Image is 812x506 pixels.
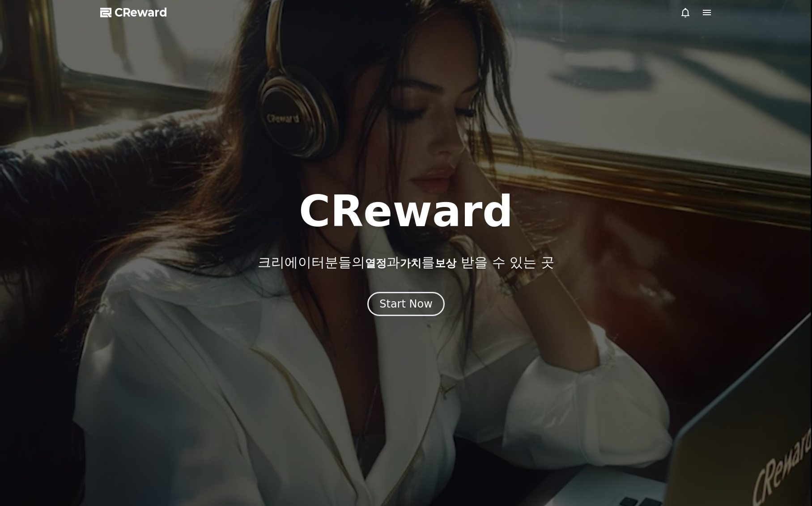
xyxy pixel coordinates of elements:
[367,292,445,316] button: Start Now
[365,257,387,270] span: 열정
[100,5,167,20] a: CReward
[115,5,167,20] span: CReward
[367,301,445,309] a: Start Now
[379,297,433,311] div: Start Now
[258,254,554,270] p: 크리에이터분들의 과 를 받을 수 있는 곳
[435,257,456,270] span: 보상
[299,190,513,233] h1: CReward
[400,257,421,270] span: 가치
